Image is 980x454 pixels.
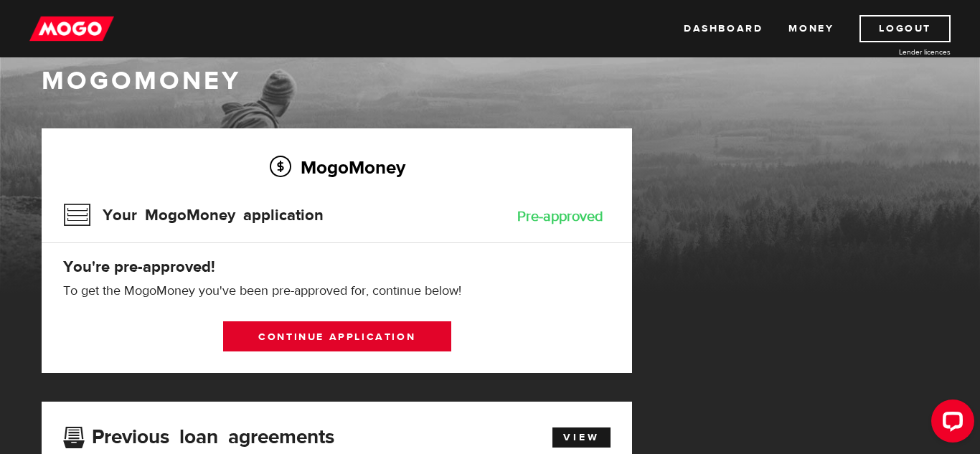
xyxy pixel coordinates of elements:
a: Money [788,15,834,42]
img: mogo_logo-11ee424be714fa7cbb0f0f49df9e16ec.png [29,15,114,42]
h3: Your MogoMoney application [63,197,324,234]
div: Pre-approved [517,209,603,224]
a: View [552,427,611,448]
h3: Previous loan agreements [63,425,334,444]
h2: MogoMoney [63,152,611,182]
a: Dashboard [684,15,763,42]
h4: You're pre-approved! [63,257,611,277]
p: To get the MogoMoney you've been pre-approved for, continue below! [63,283,611,300]
h1: MogoMoney [42,66,938,96]
a: Continue application [223,321,451,351]
iframe: LiveChat chat widget [920,394,980,454]
a: Lender licences [843,47,951,57]
a: Logout [859,15,951,42]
